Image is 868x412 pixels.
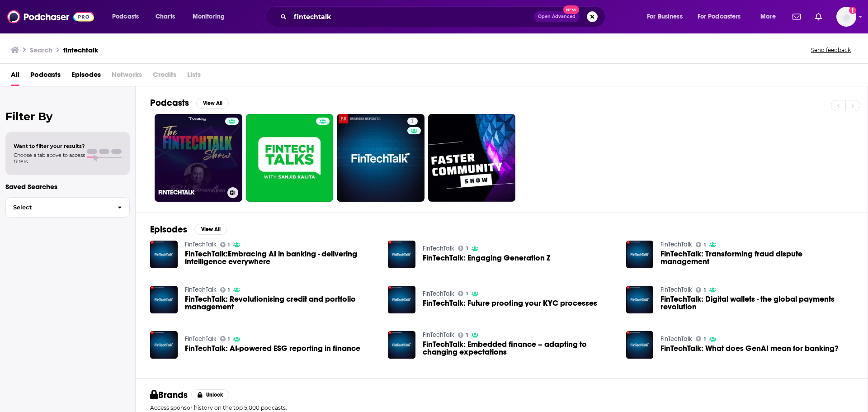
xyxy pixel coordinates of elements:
span: 1 [228,337,230,341]
span: 1 [411,117,414,126]
a: FinTechTalk: Revolutionising credit and portfolio management [185,295,377,311]
a: FinTechTalk: What does GenAI mean for banking? [660,345,839,352]
img: FinTechTalk: Revolutionising credit and portfolio management [150,286,178,313]
a: 1 [220,287,230,293]
span: For Podcasters [698,10,741,23]
span: 1 [704,337,706,341]
span: 1 [228,243,230,247]
button: open menu [692,9,754,24]
img: Podchaser - Follow, Share and Rate Podcasts [7,8,94,25]
a: Show notifications dropdown [811,9,826,24]
a: 1 [458,332,468,338]
img: FinTechTalk:Embracing AI in banking - delivering intelligence everywhere [150,241,178,268]
span: For Business [647,10,683,23]
span: Monitoring [193,10,225,23]
img: User Profile [836,7,856,27]
a: FinTechTalk [423,245,454,252]
span: Want to filter your results? [14,143,85,149]
a: FinTechTalk [185,241,217,248]
a: EpisodesView All [150,224,227,235]
span: 1 [466,292,468,296]
a: 1 [458,291,468,296]
a: FinTechTalk [423,290,454,298]
a: Episodes [71,67,101,86]
h2: Brands [150,389,188,401]
p: Saved Searches [5,182,130,191]
span: 1 [466,246,468,251]
a: All [11,67,19,86]
a: FinTechTalk [185,286,217,294]
a: FinTechTalk: Embedded finance – adapting to changing expectations [423,341,615,356]
button: Select [5,197,130,218]
a: FinTechTalk: AI-powered ESG reporting in finance [185,345,360,352]
span: Charts [156,10,175,23]
a: FinTechTalk [423,331,454,339]
span: Podcasts [112,10,139,23]
button: open menu [641,9,694,24]
button: open menu [754,9,787,24]
span: 1 [466,333,468,337]
a: FinTechTalk [660,335,692,343]
a: 1 [696,336,706,341]
img: FinTechTalk: Transforming fraud dispute management [626,241,654,268]
span: Networks [112,67,142,86]
button: View All [194,224,227,235]
a: FinTechTalk: Engaging Generation Z [423,254,550,262]
a: FinTechTalk:Embracing AI in banking - delivering intelligence everywhere [185,250,377,265]
a: 1 [696,287,706,293]
a: 1 [220,242,230,247]
span: More [760,10,776,23]
a: FINTECHTALK [155,114,242,202]
span: Open Advanced [538,14,576,19]
span: 1 [704,288,706,292]
input: Search podcasts, credits, & more... [290,9,534,24]
img: FinTechTalk: What does GenAI mean for banking? [626,331,654,359]
span: Lists [187,67,201,86]
span: Select [6,204,110,210]
span: New [563,5,580,14]
p: Access sponsor history on the top 5,000 podcasts. [150,404,853,411]
span: Credits [153,67,176,86]
h3: Search [30,46,52,54]
img: FinTechTalk: AI-powered ESG reporting in finance [150,331,178,359]
a: 1 [458,246,468,251]
a: FinTechTalk [660,286,692,294]
button: Show profile menu [836,7,856,27]
div: Search podcasts, credits, & more... [274,6,614,27]
a: FinTechTalk: Transforming fraud dispute management [660,250,853,265]
a: FinTechTalk: Embedded finance – adapting to changing expectations [388,331,415,359]
img: FinTechTalk: Future proofing your KYC processes [388,286,415,313]
h3: fintechtalk [63,46,98,54]
h3: FINTECHTALK [158,189,224,196]
a: Podcasts [30,67,61,86]
button: Unlock [191,389,230,400]
a: FinTechTalk: Future proofing your KYC processes [423,299,597,307]
svg: Add a profile image [849,7,856,14]
button: Send feedback [808,46,854,54]
img: FinTechTalk: Digital wallets - the global payments revolution [626,286,654,313]
a: 1 [220,336,230,341]
span: 1 [228,288,230,292]
span: Logged in as tyllerbarner [836,7,856,27]
h2: Episodes [150,224,187,235]
img: FinTechTalk: Engaging Generation Z [388,241,415,268]
h2: Podcasts [150,97,189,109]
button: open menu [186,9,236,24]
